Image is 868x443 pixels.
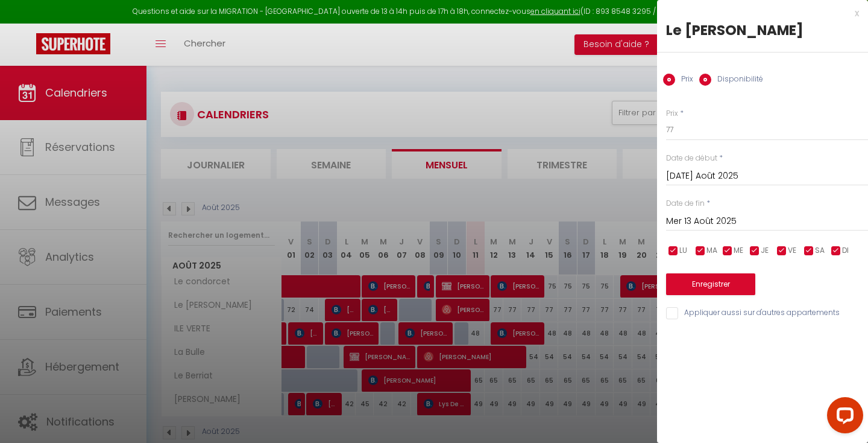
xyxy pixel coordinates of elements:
[666,198,705,209] label: Date de fin
[711,74,763,87] label: Disponibilité
[675,74,693,87] label: Prix
[706,245,717,257] span: MA
[666,21,859,40] div: Le [PERSON_NAME]
[761,245,769,257] span: JE
[666,108,678,120] label: Prix
[679,245,687,257] span: LU
[842,245,849,257] span: DI
[815,245,825,257] span: SA
[734,245,743,257] span: ME
[657,6,859,21] div: x
[666,273,755,295] button: Enregistrer
[788,245,796,257] span: VE
[666,153,717,164] label: Date de début
[817,392,868,443] iframe: LiveChat chat widget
